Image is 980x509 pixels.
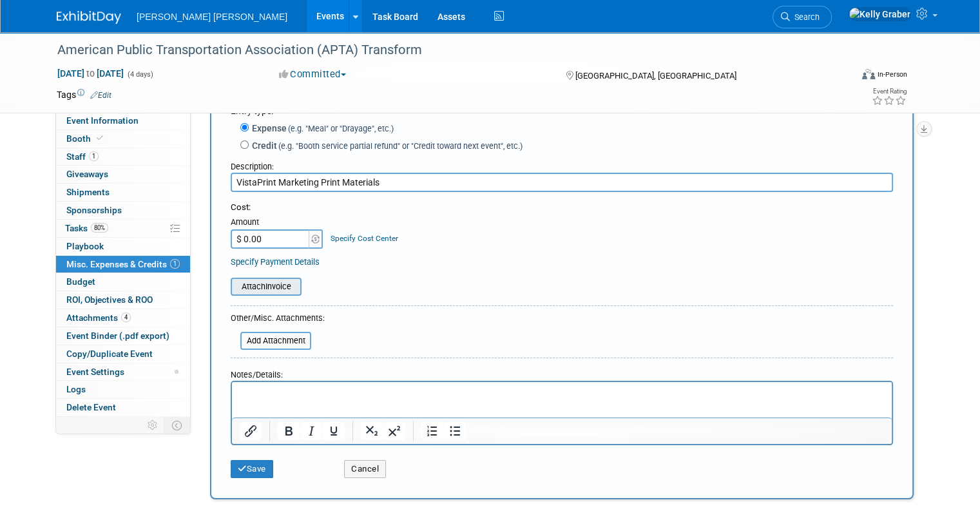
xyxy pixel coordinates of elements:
a: Edit [90,91,111,100]
span: 80% [91,223,108,233]
button: Cancel [344,460,386,478]
button: Italic [300,422,322,440]
span: Delete Event [66,402,116,412]
a: Event Settings [56,363,190,381]
button: Bullet list [444,422,466,440]
span: Attachments [66,312,131,323]
span: Event Information [66,115,139,126]
div: In-Person [877,70,907,79]
a: Misc. Expenses & Credits1 [56,256,190,273]
label: Credit [249,139,523,152]
button: Subscript [361,422,383,440]
a: Specify Payment Details [231,257,320,267]
img: ExhibitDay [57,11,121,24]
a: Copy/Duplicate Event [56,345,190,363]
span: Staff [66,151,99,162]
img: Format-Inperson.png [862,69,875,79]
span: [DATE] [DATE] [57,68,124,79]
span: Playbook [66,241,104,251]
button: Bold [278,422,300,440]
a: Delete Event [56,399,190,416]
span: ROI, Objectives & ROO [66,294,153,305]
a: Giveaways [56,166,190,183]
span: [GEOGRAPHIC_DATA], [GEOGRAPHIC_DATA] [575,71,736,81]
a: Sponsorships [56,202,190,219]
a: Tasks80% [56,220,190,237]
button: Save [231,460,273,478]
span: Booth [66,133,106,144]
a: Shipments [56,184,190,201]
span: Logs [66,384,86,394]
button: Committed [274,68,351,81]
span: 1 [170,259,180,269]
div: Amount [231,216,324,229]
button: Superscript [383,422,405,440]
div: Event Rating [872,88,907,95]
a: Staff1 [56,148,190,166]
span: Search [790,12,820,22]
span: Event Binder (.pdf export) [66,331,169,341]
div: Notes/Details: [231,363,893,381]
button: Insert/edit link [240,422,262,440]
td: Toggle Event Tabs [164,417,191,434]
span: [PERSON_NAME] [PERSON_NAME] [137,12,287,22]
div: American Public Transportation Association (APTA) Transform [53,39,835,62]
td: Personalize Event Tab Strip [142,417,164,434]
a: Event Information [56,112,190,130]
button: Numbered list [421,422,443,440]
span: Misc. Expenses & Credits [66,259,180,269]
a: Budget [56,273,190,291]
a: Attachments4 [56,309,190,327]
span: to [84,68,97,79]
span: Shipments [66,187,110,197]
span: (e.g. "Meal" or "Drayage", etc.) [287,124,394,133]
a: ROI, Objectives & ROO [56,291,190,309]
img: Kelly Graber [849,7,911,21]
span: Copy/Duplicate Event [66,349,153,359]
span: Giveaways [66,169,108,179]
div: Cost: [231,202,893,214]
td: Tags [57,88,111,101]
button: Underline [323,422,345,440]
span: Modified Layout [175,370,178,374]
label: Expense [249,122,394,135]
span: 1 [89,151,99,161]
i: Booth reservation complete [97,135,103,142]
a: Specify Cost Center [331,234,398,243]
span: Budget [66,276,95,287]
div: Other/Misc. Attachments: [231,312,325,327]
span: Sponsorships [66,205,122,215]
a: Logs [56,381,190,398]
span: 4 [121,312,131,322]
div: Description: [231,155,893,173]
a: Booth [56,130,190,148]
span: Event Settings [66,367,124,377]
a: Playbook [56,238,190,255]
span: (e.g. "Booth service partial refund" or "Credit toward next event", etc.) [277,141,523,151]
a: Search [773,6,832,28]
span: Tasks [65,223,108,233]
a: Event Binder (.pdf export) [56,327,190,345]
span: (4 days) [126,70,153,79]
div: Event Format [782,67,907,86]
iframe: Rich Text Area [232,382,892,418]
